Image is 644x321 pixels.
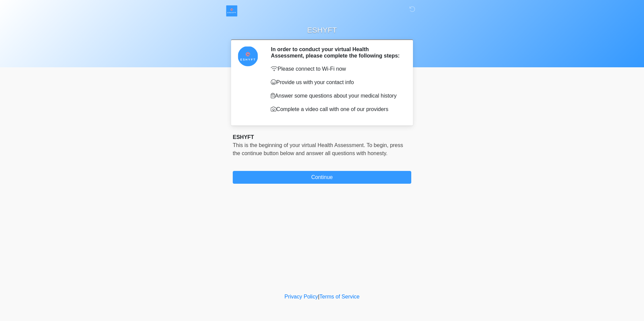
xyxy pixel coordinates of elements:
h1: ESHYFT [228,24,416,37]
button: Continue [233,171,411,184]
span: This is the beginning of your virtual Health Assessment. ﻿﻿﻿﻿﻿﻿To begin, ﻿﻿﻿﻿﻿﻿﻿﻿﻿﻿﻿﻿﻿﻿﻿﻿﻿﻿press ... [233,142,403,156]
a: Terms of Service [319,294,359,299]
div: ESHYFT [233,133,411,141]
p: Provide us with your contact info [271,78,401,86]
p: Please connect to Wi-Fi now [271,65,401,73]
h2: In order to conduct your virtual Health Assessment, please complete the following steps: [271,46,401,59]
a: | [318,294,319,299]
p: Answer some questions about your medical history [271,92,401,100]
a: Privacy Policy [285,294,318,299]
p: Complete a video call with one of our providers [271,105,401,113]
img: Agent Avatar [238,46,258,66]
img: ESHYFT Logo [226,5,237,16]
